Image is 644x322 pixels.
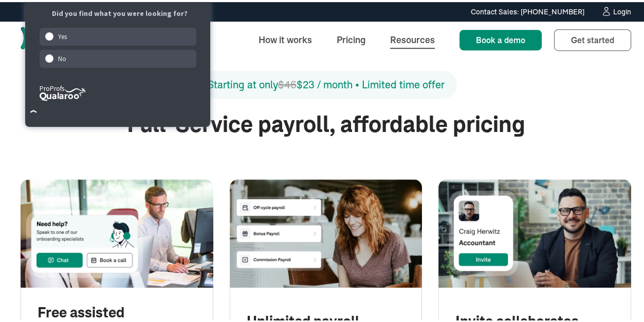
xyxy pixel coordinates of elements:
[571,33,614,43] span: Get started
[601,4,631,15] a: Login
[278,76,297,89] span: $46
[40,94,86,102] a: ProProfs
[208,75,445,90] div: Starting at only $23 / month • Limited time offer
[471,5,584,15] div: Contact Sales: [PHONE_NUMBER]
[476,33,525,43] span: Book a demo
[40,82,64,91] tspan: ProProfs
[38,7,201,17] div: Did you find what you were looking for?
[382,27,443,49] a: Resources
[613,6,631,13] div: Login
[21,25,127,51] a: home
[25,101,42,118] button: Close Survey
[459,28,542,48] a: Book a demo
[554,27,631,49] a: Get started
[250,27,320,49] a: How it works
[328,27,374,49] a: Pricing
[21,109,631,136] h2: Full-Service payroll, affordable pricing
[40,26,197,44] div: Yes
[40,48,197,66] div: No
